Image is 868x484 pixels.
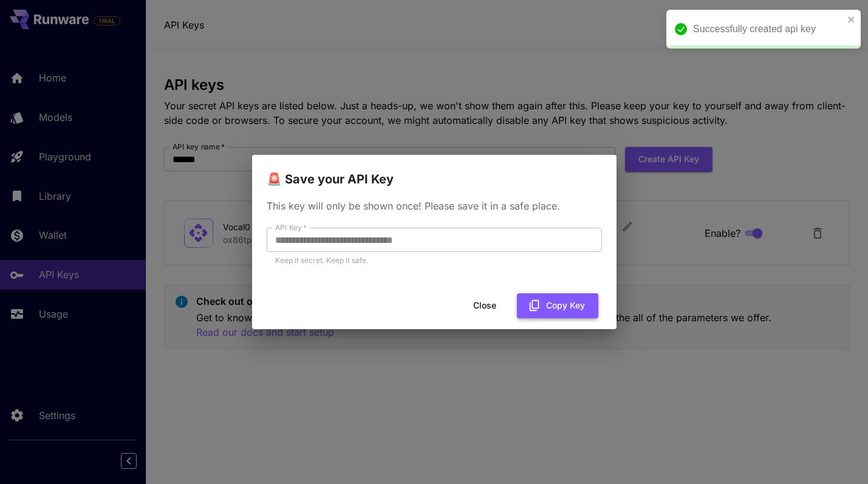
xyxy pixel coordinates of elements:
p: Keep it secret. Keep it safe. [275,254,593,267]
h2: 🚨 Save your API Key [252,155,617,189]
button: close [847,15,856,24]
p: This key will only be shown once! Please save it in a safe place. [267,199,602,213]
button: Copy Key [517,293,598,318]
button: Close [457,293,512,318]
div: Successfully created api key [693,22,844,36]
label: API Key [275,222,307,233]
